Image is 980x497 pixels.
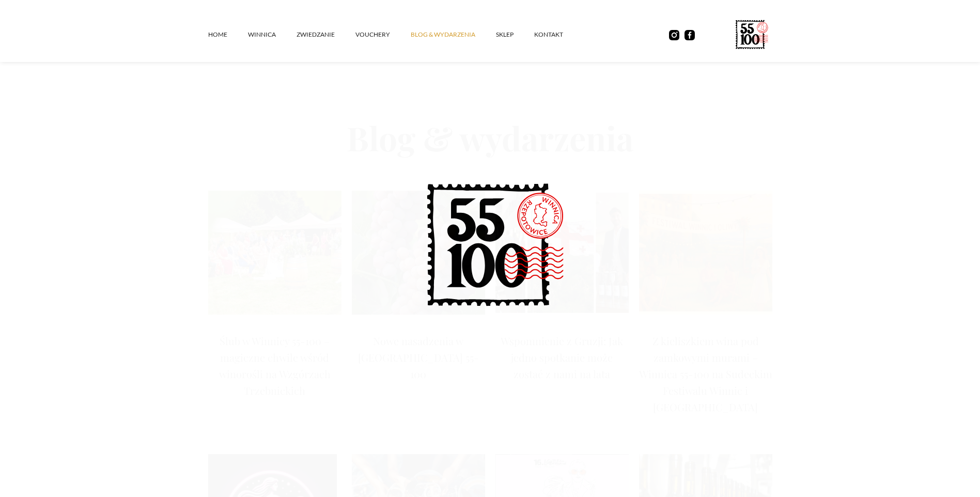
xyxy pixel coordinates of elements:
[496,19,534,50] a: SKLEP
[534,19,584,50] a: kontakt
[248,19,297,50] a: winnica
[208,19,248,50] a: Home
[297,19,355,50] a: ZWIEDZANIE
[411,19,496,50] a: Blog & Wydarzenia
[355,19,411,50] a: vouchery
